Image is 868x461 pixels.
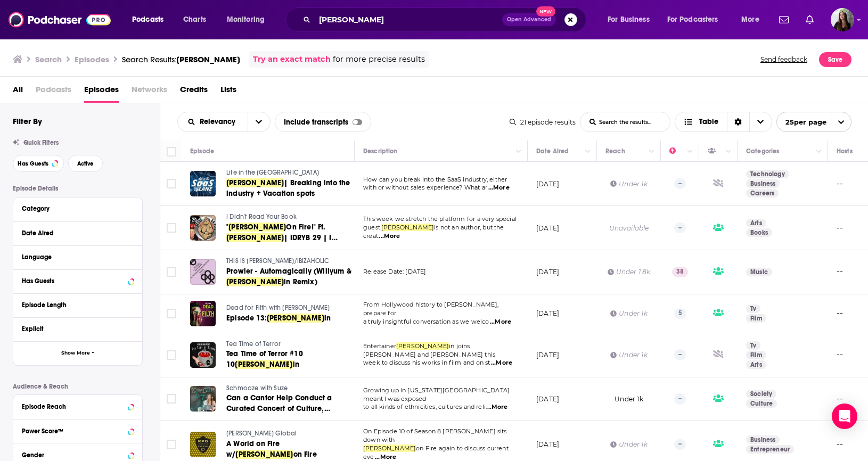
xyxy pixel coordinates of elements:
span: THIS IS [PERSON_NAME]/IBIZAHOLIC [226,257,329,265]
p: [DATE] [536,267,559,276]
img: User Profile [831,8,854,31]
a: Credits [180,81,208,103]
span: Release Date: [DATE] [363,268,426,275]
span: All [13,81,23,103]
button: Gender [22,448,134,461]
a: Episode 13:[PERSON_NAME]in [226,313,353,324]
span: Toggle select row [167,350,176,360]
span: Table [699,118,718,126]
div: 21 episode results [510,118,576,126]
span: Episode 13: [226,314,267,323]
span: From Hollywood history to [PERSON_NAME], prepare for [363,301,498,317]
h3: Search [35,54,62,64]
a: Society [746,390,776,398]
div: Category [22,205,127,212]
button: open menu [600,11,663,28]
span: Active [77,161,94,167]
span: For Podcasters [667,12,718,27]
button: open menu [219,11,279,28]
div: Gender [22,451,125,459]
div: Unavailable [609,224,649,233]
button: Language [22,250,134,264]
div: Episode Reach [22,403,125,410]
a: Can a Cantor Help Conduct a Curated Concert of Culture, Connection and Community? My Guest: [GEOG... [226,393,353,414]
span: to all kinds of ethnicities, cultures and reli [363,403,486,410]
a: "[PERSON_NAME]On Fire!" Ft.[PERSON_NAME]| IDRYB 29 | I Didn't Read Your Book Podcast [226,222,353,243]
a: Schmooze with Suze [226,384,353,393]
div: Language [22,253,127,261]
input: Search podcasts, credits, & more... [315,11,502,28]
span: [PERSON_NAME] [226,233,284,242]
span: On Episode 10 of Season 8 [PERSON_NAME] sits down with [363,427,507,443]
span: Open Advanced [507,17,551,22]
h2: Filter By [13,116,42,126]
span: Networks [132,81,167,103]
span: New [536,6,555,17]
a: Show notifications dropdown [775,11,793,29]
span: Toggle select row [167,179,176,188]
a: Prowler - Automagically (Willyum &[PERSON_NAME]in Remix) [226,266,353,287]
span: [PERSON_NAME] [228,223,286,232]
a: Dead for Filth with [PERSON_NAME] [226,303,353,313]
button: Episode Reach [22,399,134,413]
span: Tea Time of Terror [226,340,281,348]
a: Books [746,228,772,237]
span: in [324,314,331,323]
span: Toggle select row [167,394,176,404]
span: ...More [488,184,510,192]
span: Under 1k [615,395,643,403]
a: Show notifications dropdown [801,11,818,29]
span: Entertainer [363,342,396,350]
div: Sort Direction [727,112,749,131]
p: 5 [674,308,686,319]
span: [PERSON_NAME] [396,342,449,350]
a: Technology [746,170,789,178]
a: I Didn't Read Your Book [226,212,353,222]
div: Categories [746,145,779,158]
button: open menu [178,118,248,126]
div: Under 1k [610,440,647,449]
button: Has Guests [22,274,134,287]
a: Search Results:[PERSON_NAME] [122,54,240,64]
div: Power Score™ [22,427,125,435]
span: ...More [491,359,512,367]
div: Search Results: [122,54,240,64]
span: Can a Cantor Help Conduct a Curated Concert of Culture, Connection and Community? My Guest: [GEOG... [226,393,341,434]
div: Under 1k [610,309,647,318]
span: For Business [608,12,650,27]
span: on Fire again to discuss current eve [363,444,509,460]
a: Charts [176,11,212,28]
button: open menu [734,11,773,28]
p: -- [674,178,686,189]
h3: Episodes [75,54,109,64]
a: [PERSON_NAME] Global [226,429,353,439]
p: 38 [672,267,688,277]
span: [PERSON_NAME] [226,178,284,187]
span: | Breaking into the industry + Vacation spots [226,178,350,198]
div: Explicit [22,325,127,333]
p: [DATE] [536,179,559,188]
a: Arts [746,360,766,369]
span: Podcasts [132,12,163,27]
span: Growing up in [US_STATE][GEOGRAPHIC_DATA] meant I was exposed [363,386,510,402]
span: [PERSON_NAME] Global [226,430,297,437]
button: Save [819,52,851,67]
button: Power Score™ [22,424,134,437]
a: Lists [220,81,236,103]
span: This week we stretch the platform for a very special [363,215,517,223]
span: guest. [363,224,381,231]
div: Open Intercom Messenger [832,404,857,429]
p: -- [674,439,686,450]
span: Relevancy [200,118,239,126]
span: Dead for Filth with [PERSON_NAME] [226,304,330,311]
button: Send feedback [757,51,810,68]
p: [DATE] [536,224,559,233]
span: on Fire [293,450,317,459]
span: for more precise results [333,53,425,65]
button: Column Actions [684,145,697,158]
a: Entrepreneur [746,445,794,454]
span: is not an author, but the creat [363,224,504,240]
a: Culture [746,399,777,408]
